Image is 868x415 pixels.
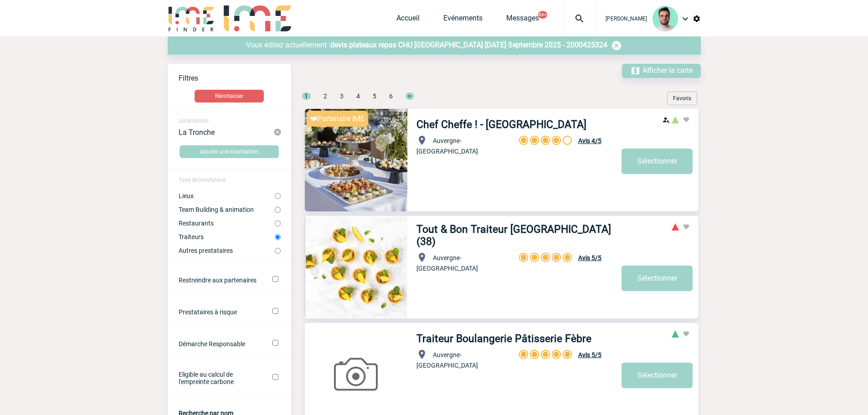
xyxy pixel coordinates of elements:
img: baseline_location_on_white_24dp-b.png [416,135,427,146]
a: Réinitialiser [168,90,291,102]
span: Auvergne-[GEOGRAPHIC_DATA] [416,254,478,272]
span: Afficher la carte [642,66,693,75]
a: Accueil [396,14,420,26]
label: Démarche Responsable [179,340,260,348]
img: 1.jpg [305,216,407,318]
span: 4 [356,92,360,100]
input: Démarche Responsable [272,340,278,346]
span: Risque faible [672,116,679,123]
span: Auvergne-[GEOGRAPHIC_DATA] [416,137,478,155]
label: Traiteurs [179,233,275,241]
button: Ajouter une localisation [180,145,279,158]
img: Ajouter aux favoris [683,330,690,338]
span: Vous éditez actuellement : [246,41,330,49]
span: [PERSON_NAME] [606,15,647,22]
a: Evénements [443,14,483,26]
a: Sélectionner [621,149,693,174]
img: baseline_location_on_white_24dp-b.png [416,252,427,263]
span: 2 [324,92,327,100]
button: 99+ [538,11,547,19]
span: > [406,92,414,100]
label: Autres prestataires [179,247,275,254]
button: Réinitialiser [195,90,264,102]
a: Tout & Bon Traiteur [GEOGRAPHIC_DATA] (38) [416,223,621,248]
a: Sélectionner [621,266,693,291]
label: Lieux [179,192,275,200]
input: Eligible au calcul de l'empreinte carbone [272,374,278,380]
span: 1 [302,92,311,100]
span: 3 [340,92,344,100]
a: devis plateaux repas CHU [GEOGRAPHIC_DATA] [DATE] Septembre 2025 - 2000425324 [330,41,607,49]
span: Type de prestataire [179,177,226,183]
span: Auvergne-[GEOGRAPHIC_DATA] [416,351,478,369]
img: IME-Finder [168,5,215,31]
a: Sélectionner [621,363,693,388]
label: Eligible au calcul de l'empreinte carbone [179,371,260,385]
label: Restaurants [179,220,275,227]
img: 1.jpg [305,109,407,211]
span: Avis 5/5 [578,351,601,359]
label: Restreindre aux partenaires [179,277,260,284]
a: Traiteur Boulangerie Pâtisserie Fèbre [416,333,591,345]
span: Localisation [179,118,209,124]
a: Chef Cheffe ! - [GEOGRAPHIC_DATA] [416,118,586,131]
img: Prestataire ayant déjà créé un devis [663,116,670,123]
img: 121547-2.png [652,6,678,31]
span: 6 [389,92,393,100]
span: Risque très élevé [672,223,679,231]
span: 5 [373,92,376,100]
label: Team Building & animation [179,206,275,213]
a: Messages [506,14,539,26]
p: Filtres [179,74,291,82]
img: partnaire IME [310,117,318,121]
label: Prestataires à risque [179,308,260,316]
img: Ajouter aux favoris [683,116,690,123]
div: La Tronche [179,128,274,136]
div: Partenaire IME [307,111,368,127]
span: Avis 4/5 [578,137,601,144]
img: baseline_location_on_white_24dp-b.png [416,349,427,360]
div: Favoris [667,92,697,105]
img: Ajouter aux favoris [683,223,690,231]
span: Avis 5/5 [578,254,601,261]
span: Risque très faible [672,330,679,338]
img: cancel-24-px-g.png [273,128,282,136]
div: Filtrer selon vos favoris [663,92,701,105]
img: baseline_cancel_white_24dp-blanc.png [611,40,622,51]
